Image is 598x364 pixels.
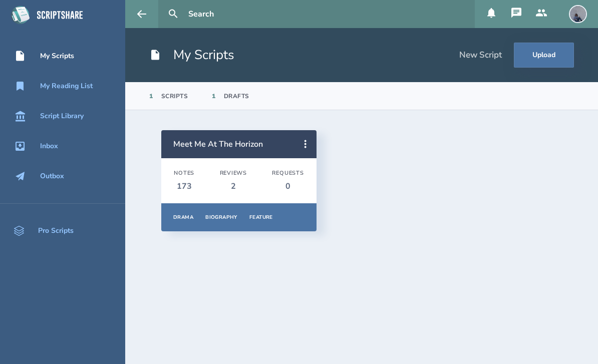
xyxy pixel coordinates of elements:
div: My Reading List [40,82,93,90]
div: Outbox [40,172,64,180]
div: Inbox [40,142,58,150]
div: My Scripts [40,52,74,60]
div: Drafts [224,92,249,100]
div: Script Library [40,112,84,120]
div: 0 [272,181,304,192]
div: Scripts [161,92,188,100]
div: 2 [220,181,247,192]
div: Requests [272,170,304,177]
div: Reviews [220,170,247,177]
div: Feature [249,214,273,221]
div: New Script [459,50,502,61]
div: Drama [173,214,193,221]
div: 173 [174,181,194,192]
button: Upload [514,43,574,68]
div: Pro Scripts [38,227,74,235]
div: Notes [174,170,194,177]
div: 1 [149,92,153,100]
h1: My Scripts [149,46,234,64]
a: Meet Me At The Horizon [173,139,263,150]
img: user_1717041581-crop.jpg [569,5,587,23]
div: Biography [205,214,237,221]
div: 1 [212,92,216,100]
